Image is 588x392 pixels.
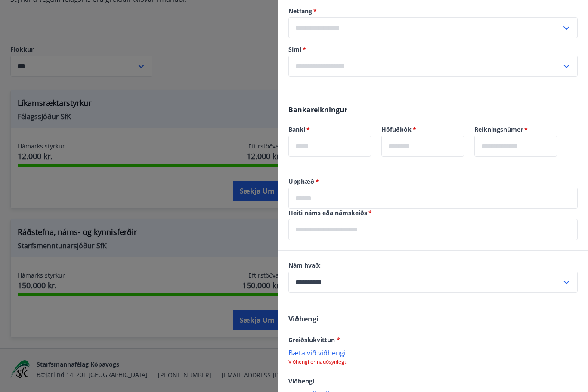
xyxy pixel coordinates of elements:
div: Upphæð [288,188,578,209]
span: Greiðslukvittun [288,336,340,344]
span: Viðhengi [288,377,314,385]
label: Höfuðbók [381,125,464,134]
label: Heiti náms eða námskeiðs [288,209,578,217]
label: Reikningsnúmer [474,125,557,134]
label: Sími [288,45,578,54]
label: Banki [288,125,371,134]
label: Upphæð [288,177,578,186]
div: Heiti náms eða námskeiðs [288,219,578,240]
span: Viðhengi [288,314,319,324]
label: Nám hvað: [288,261,578,270]
p: Bæta við viðhengi [288,348,578,357]
span: Bankareikningur [288,105,347,114]
p: Viðhengi er nauðsynlegt! [288,358,578,365]
label: Netfang [288,7,578,15]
